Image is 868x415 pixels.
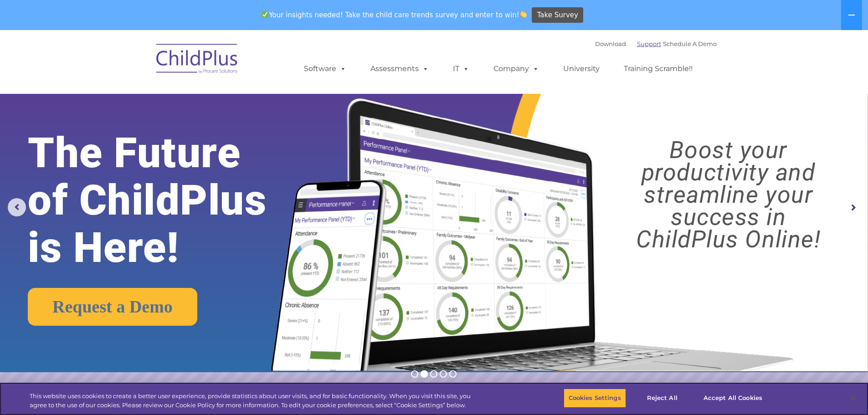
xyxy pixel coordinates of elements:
[28,288,197,326] a: Request a Demo
[361,60,438,78] a: Assessments
[127,97,165,104] span: Phone number
[532,7,583,23] a: Take Survey
[520,11,527,18] img: 👏
[152,37,243,83] img: ChildPlus by Procare Solutions
[262,11,268,18] img: ✅
[595,40,717,47] font: |
[258,6,531,24] span: Your insights needed! Take the child care trends survey and enter to win!
[615,60,702,78] a: Training Scramble!!
[295,60,355,78] a: Software
[537,7,578,23] span: Take Survey
[699,389,767,408] button: Accept All Cookies
[28,129,305,272] rs-layer: The Future of ChildPlus is Here!
[637,40,661,47] a: Support
[843,388,863,408] button: Close
[30,392,478,410] div: This website uses cookies to create a better user experience, provide statistics about user visit...
[595,40,626,47] a: Download
[634,389,691,408] button: Reject All
[484,60,548,78] a: Company
[564,389,626,408] button: Cookies Settings
[663,40,717,47] a: Schedule A Demo
[127,60,154,67] span: Last name
[554,60,609,78] a: University
[444,60,478,78] a: IT
[600,139,857,251] rs-layer: Boost your productivity and streamline your success in ChildPlus Online!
